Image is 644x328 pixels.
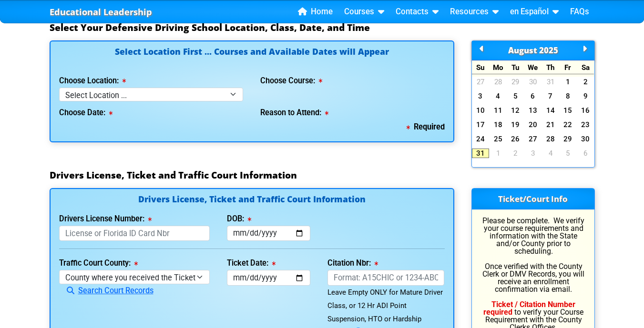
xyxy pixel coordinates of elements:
[566,5,593,19] a: FAQs
[542,60,559,74] div: Th
[472,120,490,129] a: 17
[559,120,577,129] a: 22
[472,149,490,158] a: 31
[524,149,542,158] a: 3
[577,149,594,158] a: 6
[507,149,524,158] a: 2
[577,77,594,87] a: 2
[472,77,490,87] a: 27
[260,109,328,117] label: Reason to Attend:
[340,5,388,19] a: Courses
[472,189,594,209] h3: Ticket/Court Info
[260,77,322,85] label: Choose Course:
[524,120,542,129] a: 20
[227,259,276,267] label: Ticket Date:
[489,149,507,158] a: 1
[472,91,490,101] a: 3
[489,106,507,115] a: 11
[483,300,575,317] b: Ticket / Citation Number required
[506,5,562,19] a: en Español
[507,134,524,144] a: 26
[446,5,502,19] a: Resources
[524,134,542,144] a: 27
[50,22,595,33] h3: Select Your Defensive Driving School Location, Class, Date, and Time
[524,106,542,115] a: 13
[559,91,577,101] a: 8
[559,134,577,144] a: 29
[407,122,445,131] b: Required
[542,149,559,158] a: 4
[577,91,594,101] a: 9
[507,77,524,87] a: 29
[59,215,152,223] label: Drivers License Number:
[577,60,594,74] div: Sa
[524,91,542,101] a: 6
[559,60,577,74] div: Fr
[489,91,507,101] a: 4
[507,91,524,101] a: 5
[227,215,251,223] label: DOB:
[524,60,542,74] div: We
[524,77,542,87] a: 30
[507,106,524,115] a: 12
[50,169,595,181] h3: Drivers License, Ticket and Traffic Court Information
[59,226,210,241] input: License or Florida ID Card Nbr
[59,109,112,117] label: Choose Date:
[50,4,152,20] a: Educational Leadership
[559,106,577,115] a: 15
[59,259,138,267] label: Traffic Court County:
[472,106,490,115] a: 10
[59,77,126,85] label: Choose Location:
[59,48,445,67] h4: Select Location First ... Courses and Available Dates will Appear
[59,286,153,295] a: Search Court Records
[59,195,445,205] h4: Drivers License, Ticket and Traffic Court Information
[472,134,490,144] a: 24
[489,77,507,87] a: 28
[577,106,594,115] a: 16
[489,60,507,74] div: Mo
[327,259,378,267] label: Citation Nbr:
[542,77,559,87] a: 31
[227,270,310,286] input: mm/dd/yyyy
[542,134,559,144] a: 28
[577,134,594,144] a: 30
[508,45,537,56] span: August
[542,106,559,115] a: 14
[559,149,577,158] a: 5
[392,5,442,19] a: Contacts
[577,120,594,129] a: 23
[542,120,559,129] a: 21
[472,60,490,74] div: Su
[507,120,524,129] a: 19
[542,91,559,101] a: 7
[227,226,310,241] input: mm/dd/yyyy
[489,120,507,129] a: 18
[539,45,558,56] span: 2025
[294,5,337,19] a: Home
[327,270,445,286] input: Format: A15CHIC or 1234-ABC
[559,77,577,87] a: 1
[489,134,507,144] a: 25
[507,60,524,74] div: Tu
